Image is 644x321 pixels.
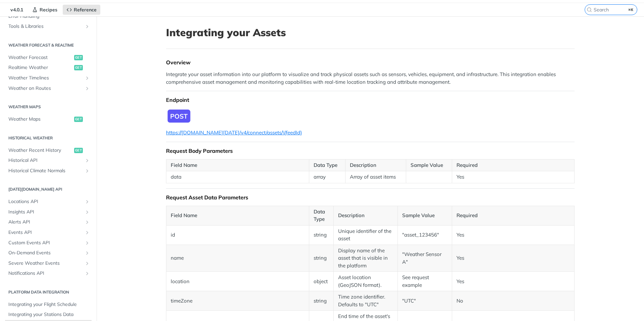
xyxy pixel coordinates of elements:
[398,291,452,311] td: "UTC"
[5,289,92,295] h2: Platform DATA integration
[8,75,83,81] span: Weather Timelines
[309,245,333,272] td: string
[5,238,92,248] a: Custom Events APIShow subpages for Custom Events API
[5,63,92,73] a: Realtime Weatherget
[5,207,92,217] a: Insights APIShow subpages for Insights API
[452,291,574,311] td: No
[587,7,592,12] svg: Search
[5,268,92,278] a: Notifications APIShow subpages for Notifications API
[5,135,92,141] h2: Historical Weather
[166,108,575,124] span: Expand image
[166,171,309,183] td: data
[85,24,90,29] button: Show subpages for Tools & Libraries
[309,291,333,311] td: string
[8,209,83,215] span: Insights API
[8,260,83,267] span: Severe Weather Events
[627,6,635,13] kbd: ⌘K
[7,5,27,15] span: v4.0.1
[8,54,72,61] span: Weather Forecast
[345,171,406,183] td: Array of asset items
[85,230,90,235] button: Show subpages for Events API
[350,162,376,168] strong: Description
[166,225,309,245] td: id
[5,53,92,63] a: Weather Forecastget
[171,162,197,168] strong: Field Name
[63,5,100,15] a: Reference
[334,206,398,225] th: Description
[166,71,575,86] p: Integrate your asset information into our platform to visualize and track physical assets such as...
[166,291,309,311] td: timeZone
[85,209,90,215] button: Show subpages for Insights API
[5,300,92,310] a: Integrating your Flight Schedule
[309,171,345,183] td: array
[8,116,72,123] span: Weather Maps
[8,168,83,174] span: Historical Climate Normals
[85,199,90,204] button: Show subpages for Locations API
[334,291,398,311] td: Time zone identifier. Defaults to "UTC"
[5,197,92,207] a: Locations APIShow subpages for Locations API
[8,198,83,205] span: Locations API
[398,206,452,225] th: Sample Value
[5,186,92,192] h2: [DATE][DOMAIN_NAME] API
[29,5,61,15] a: Recipes
[166,97,575,103] div: Endpoint
[74,148,83,153] span: get
[85,240,90,246] button: Show subpages for Custom Events API
[8,240,83,246] span: Custom Events API
[8,229,83,236] span: Events API
[85,271,90,276] button: Show subpages for Notifications API
[411,162,443,168] strong: Sample Value
[85,86,90,91] button: Show subpages for Weather on Routes
[398,272,452,291] td: See request example
[8,85,83,92] span: Weather on Routes
[8,250,83,256] span: On-Demand Events
[8,219,83,226] span: Alerts API
[8,301,90,308] span: Integrating your Flight Schedule
[5,310,92,320] a: Integrating your Stations Data
[309,272,333,291] td: object
[8,311,90,318] span: Integrating your Stations Data
[166,194,575,201] div: Request Asset Data Parameters
[8,147,72,154] span: Weather Recent History
[166,108,192,124] img: Endpoint Icon
[85,168,90,174] button: Show subpages for Historical Climate Normals
[452,225,574,245] td: Yes
[74,117,83,122] span: get
[166,26,575,39] h1: Integrating your Assets
[74,7,97,13] span: Reference
[166,129,302,136] a: https://[DOMAIN_NAME][DATE]/v4/connect/assets/\{feedId}
[74,65,83,70] span: get
[166,59,575,66] div: Overview
[309,206,333,225] th: Data Type
[334,245,398,272] td: Display name of the asset that is visible in the platform
[314,162,337,168] strong: Data Type
[74,55,83,60] span: get
[166,245,309,272] td: name
[166,147,575,154] div: Request Body Parameters
[452,206,574,225] th: Required
[8,270,83,277] span: Notifications API
[5,258,92,268] a: Severe Weather EventsShow subpages for Severe Weather Events
[5,228,92,238] a: Events APIShow subpages for Events API
[85,158,90,163] button: Show subpages for Historical API
[8,157,83,164] span: Historical API
[5,166,92,176] a: Historical Climate NormalsShow subpages for Historical Climate Normals
[398,245,452,272] td: "Weather Sensor A"
[5,145,92,155] a: Weather Recent Historyget
[5,114,92,124] a: Weather Mapsget
[452,171,574,183] td: Yes
[8,23,83,30] span: Tools & Libraries
[457,162,478,168] strong: Required
[5,83,92,93] a: Weather on RoutesShow subpages for Weather on Routes
[334,272,398,291] td: Asset location (GeoJSON format).
[5,217,92,227] a: Alerts APIShow subpages for Alerts API
[334,225,398,245] td: Unique identifier of the asset
[452,272,574,291] td: Yes
[5,73,92,83] a: Weather TimelinesShow subpages for Weather Timelines
[309,225,333,245] td: string
[85,250,90,256] button: Show subpages for On-Demand Events
[40,7,57,13] span: Recipes
[166,272,309,291] td: location
[5,155,92,166] a: Historical APIShow subpages for Historical API
[452,245,574,272] td: Yes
